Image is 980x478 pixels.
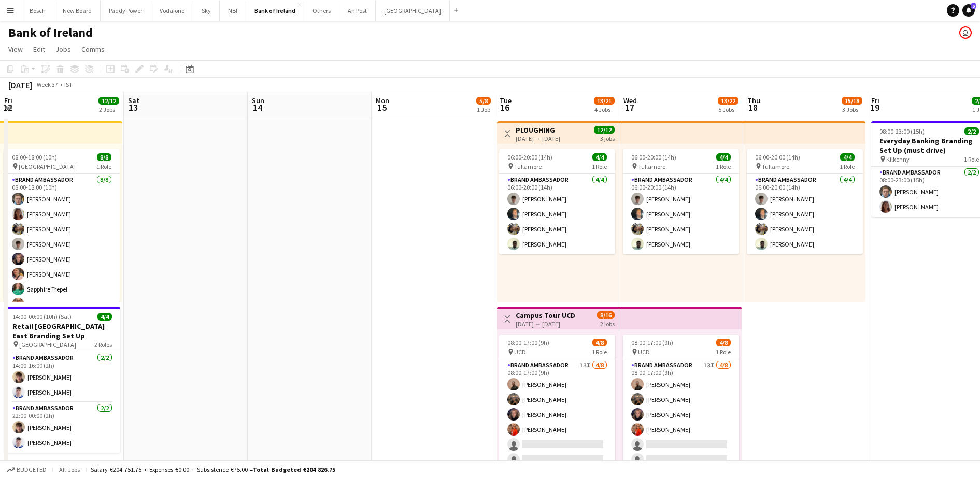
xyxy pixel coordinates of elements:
[374,102,389,113] span: 15
[246,1,304,21] button: Bank of Ireland
[91,466,335,473] div: Salary €204 751.75 + Expenses €0.00 + Subsistence €75.00 =
[716,163,731,170] span: 1 Role
[51,42,75,56] a: Jobs
[755,153,800,161] span: 06:00-20:00 (14h)
[8,80,32,90] div: [DATE]
[746,102,760,113] span: 18
[514,163,542,170] span: Tullamore
[631,153,676,161] span: 06:00-20:00 (14h)
[747,174,863,254] app-card-role: Brand Ambassador4/406:00-20:00 (14h)[PERSON_NAME][PERSON_NAME][PERSON_NAME][PERSON_NAME]
[716,153,731,161] span: 4/4
[4,322,120,340] h3: Retail [GEOGRAPHIC_DATA] East Branding Set Up
[964,127,979,135] span: 2/2
[718,97,738,105] span: 13/22
[507,153,552,161] span: 06:00-20:00 (14h)
[4,402,120,453] app-card-role: Brand Ambassador2/222:00-00:00 (2h)[PERSON_NAME][PERSON_NAME]
[97,153,111,161] span: 8/8
[55,45,71,54] span: Jobs
[4,307,120,453] app-job-card: 14:00-00:00 (10h) (Sat)4/4Retail [GEOGRAPHIC_DATA] East Branding Set Up [GEOGRAPHIC_DATA]2 RolesB...
[623,174,739,254] app-card-role: Brand Ambassador4/406:00-20:00 (14h)[PERSON_NAME][PERSON_NAME][PERSON_NAME][PERSON_NAME]
[600,319,615,328] div: 2 jobs
[498,102,512,113] span: 16
[842,106,862,113] div: 3 Jobs
[12,153,57,161] span: 08:00-18:00 (10h)
[12,313,72,321] span: 14:00-00:00 (10h) (Sat)
[516,135,560,142] div: [DATE] → [DATE]
[516,320,575,328] div: [DATE] → [DATE]
[101,1,151,21] button: Paddy Power
[97,313,112,321] span: 4/4
[57,466,82,473] span: All jobs
[886,155,910,163] span: Kilkenny
[594,126,615,134] span: 12/12
[21,1,54,21] button: Bosch
[126,102,139,113] span: 13
[747,149,863,254] app-job-card: 06:00-20:00 (14h)4/4 Tullamore1 RoleBrand Ambassador4/406:00-20:00 (14h)[PERSON_NAME][PERSON_NAME...
[600,134,615,142] div: 3 jobs
[592,153,607,161] span: 4/4
[19,163,76,170] span: [GEOGRAPHIC_DATA]
[499,174,615,254] app-card-role: Brand Ambassador4/406:00-20:00 (14h)[PERSON_NAME][PERSON_NAME][PERSON_NAME][PERSON_NAME]
[592,348,607,356] span: 1 Role
[594,97,615,105] span: 13/21
[77,42,109,56] a: Comms
[151,1,193,21] button: Vodafone
[220,1,246,21] button: NBI
[8,45,23,54] span: View
[623,96,637,105] span: Wed
[477,106,490,113] div: 1 Job
[716,339,731,346] span: 4/8
[870,102,879,113] span: 19
[964,155,979,163] span: 1 Role
[376,96,389,105] span: Mon
[971,3,976,9] span: 5
[631,339,673,346] span: 08:00-17:00 (9h)
[840,153,855,161] span: 4/4
[592,339,607,346] span: 4/8
[98,97,119,105] span: 12/12
[962,4,975,17] a: 5
[19,341,76,349] span: [GEOGRAPHIC_DATA]
[747,96,760,105] span: Thu
[81,45,105,54] span: Comms
[253,466,335,473] span: Total Budgeted €204 826.75
[623,149,739,254] app-job-card: 06:00-20:00 (14h)4/4 Tullamore1 RoleBrand Ambassador4/406:00-20:00 (14h)[PERSON_NAME][PERSON_NAME...
[4,149,120,302] app-job-card: 08:00-18:00 (10h)8/8 [GEOGRAPHIC_DATA]1 RoleBrand Ambassador8/808:00-18:00 (10h)[PERSON_NAME][PER...
[476,97,491,105] span: 5/8
[29,42,49,56] a: Edit
[3,102,12,113] span: 12
[716,348,731,356] span: 1 Role
[339,1,376,21] button: An Post
[959,26,972,39] app-user-avatar: Katie Shovlin
[250,102,264,113] span: 14
[96,163,111,170] span: 1 Role
[304,1,339,21] button: Others
[99,106,119,113] div: 2 Jobs
[376,1,450,21] button: [GEOGRAPHIC_DATA]
[94,341,112,349] span: 2 Roles
[762,163,789,170] span: Tullamore
[516,311,575,320] h3: Campus Tour UCD
[500,96,512,105] span: Tue
[879,127,925,135] span: 08:00-23:00 (15h)
[4,42,27,56] a: View
[8,25,93,40] h1: Bank of Ireland
[507,339,549,346] span: 08:00-17:00 (9h)
[34,81,60,89] span: Week 37
[638,348,650,356] span: UCD
[5,464,48,475] button: Budgeted
[193,1,220,21] button: Sky
[622,102,637,113] span: 17
[499,149,615,254] app-job-card: 06:00-20:00 (14h)4/4 Tullamore1 RoleBrand Ambassador4/406:00-20:00 (14h)[PERSON_NAME][PERSON_NAME...
[594,106,614,113] div: 4 Jobs
[597,311,615,319] span: 8/16
[4,174,120,314] app-card-role: Brand Ambassador8/808:00-18:00 (10h)[PERSON_NAME][PERSON_NAME][PERSON_NAME][PERSON_NAME][PERSON_N...
[840,163,855,170] span: 1 Role
[128,96,139,105] span: Sat
[871,96,879,105] span: Fri
[638,163,665,170] span: Tullamore
[842,97,862,105] span: 15/18
[252,96,264,105] span: Sun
